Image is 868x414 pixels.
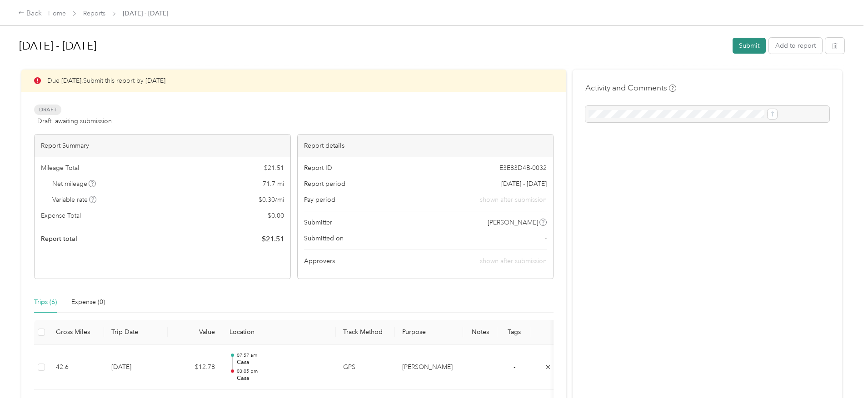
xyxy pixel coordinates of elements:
[263,179,284,189] span: 71.7 mi
[41,234,77,244] span: Report total
[168,320,222,345] th: Value
[336,345,395,390] td: GPS
[514,363,515,371] span: -
[34,105,61,115] span: Draft
[237,374,329,383] p: Casa
[304,195,335,205] span: Pay period
[499,163,547,173] span: E3E83D4B-0032
[21,70,566,92] div: Due [DATE]. Submit this report by [DATE]
[497,320,531,345] th: Tags
[480,257,547,265] span: shown after submission
[71,297,105,307] div: Expense (0)
[83,10,105,17] a: Reports
[262,234,284,244] span: $ 21.51
[545,234,547,243] span: -
[733,38,766,54] button: Submit
[18,8,42,19] div: Back
[304,163,332,173] span: Report ID
[237,368,329,374] p: 03:05 pm
[49,320,104,345] th: Gross Miles
[237,397,329,404] p: 07:53 am
[34,297,57,307] div: Trips (6)
[769,38,822,54] button: Add to report
[304,234,344,243] span: Submitted on
[501,179,547,189] span: [DATE] - [DATE]
[480,195,547,205] span: shown after submission
[168,345,222,390] td: $12.78
[585,82,676,94] h4: Activity and Comments
[104,320,168,345] th: Trip Date
[41,163,79,173] span: Mileage Total
[259,195,284,205] span: $ 0.30 / mi
[52,179,96,189] span: Net mileage
[817,363,868,414] iframe: Everlance-gr Chat Button Frame
[104,345,168,390] td: [DATE]
[298,135,554,157] div: Report details
[35,135,290,157] div: Report Summary
[49,345,104,390] td: 42.6
[304,179,345,189] span: Report period
[123,9,168,18] span: [DATE] - [DATE]
[48,10,66,17] a: Home
[395,345,463,390] td: Acosta
[463,320,497,345] th: Notes
[237,352,329,359] p: 07:57 am
[304,218,332,227] span: Submitter
[268,211,284,220] span: $ 0.00
[19,35,726,57] h1: Sep 16 - 30, 2025
[336,320,395,345] th: Track Method
[488,218,538,227] span: [PERSON_NAME]
[41,211,81,220] span: Expense Total
[264,163,284,173] span: $ 21.51
[37,116,112,126] span: Draft, awaiting submission
[222,320,336,345] th: Location
[237,359,329,367] p: Casa
[304,256,335,266] span: Approvers
[52,195,97,205] span: Variable rate
[395,320,463,345] th: Purpose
